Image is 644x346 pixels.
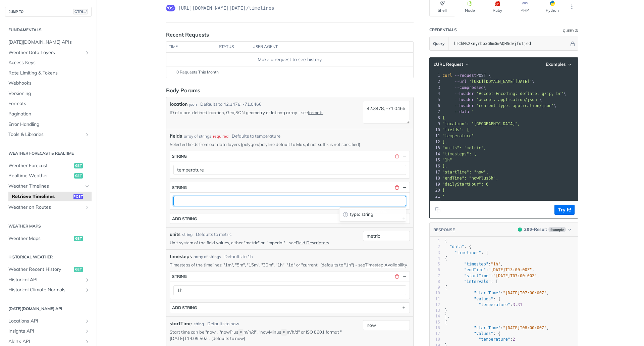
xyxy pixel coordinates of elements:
[170,262,410,268] p: Timesteps of the timelines: "1m", "5m", "15m", "30m", "1h", "1d" or "current" (defaults to "1h") ...
[445,320,447,325] span: {
[5,161,92,171] a: Weather Forecastget
[170,240,360,246] p: Unit system of the field values, either "metric" or "imperial" - see
[8,49,83,56] span: Weather Data Layers
[85,277,90,283] button: Show subpages for Historical API
[166,42,217,52] th: time
[363,101,410,123] textarea: 42.3478, -71.0466
[362,211,402,218] span: string
[445,274,539,278] span: : ,
[8,121,90,128] span: Error Handling
[488,267,532,272] span: "[DATE]T13:00:00Z"
[5,316,92,326] a: Locations APIShow subpages for Locations API
[442,73,491,78] span: POST \
[85,339,90,344] button: Show subpages for Alerts API
[350,211,360,218] span: type :
[5,109,92,119] a: Pagination
[454,109,469,114] span: --data
[172,185,187,190] div: string
[8,318,83,325] span: Locations API
[5,326,92,336] a: Insights APIShow subpages for Insights API
[401,153,408,159] button: Hide
[283,330,285,335] span: X
[166,5,175,11] span: post
[454,79,467,84] span: --url
[170,329,360,342] p: Start time can be "now", "nowPlus m/h/d", "nowMinus m/h/d" or ISO 8601 format "[DATE]T14:09:50Z"....
[8,172,72,179] span: Realtime Weather
[563,28,574,33] div: Query
[8,39,90,46] span: [DATE][DOMAIN_NAME] APIs
[170,213,410,224] button: ADD string
[429,27,457,33] div: Credentials
[8,183,83,190] span: Weather Timelines
[169,56,411,63] div: Make a request to see history.
[5,78,92,88] a: Webhooks
[430,261,440,267] div: 5
[442,176,498,181] span: "endTime": "nowPlus6h",
[445,337,515,342] span: :
[445,239,447,243] span: {
[176,69,219,75] span: 0 Requests This Month
[575,29,578,33] i: Information
[454,97,474,102] span: --header
[479,302,510,307] span: "temperature"
[85,318,90,324] button: Show subpages for Locations API
[479,337,510,342] span: "temperature"
[194,254,221,260] div: array of strings
[172,305,197,310] div: ADD string
[442,134,474,138] span: "temperature"
[430,279,440,285] div: 8
[5,171,92,181] a: Realtime Weatherget
[8,59,90,66] span: Access Keys
[194,321,204,327] div: string
[442,194,445,199] span: '
[166,86,200,94] div: Body Params
[73,9,88,14] span: CTRL-/
[85,205,90,210] button: Show subpages for Weather on Routes
[442,170,488,175] span: "startTime": "now",
[493,274,537,278] span: "[DATE]T07:00:00Z"
[170,101,187,108] label: location
[170,253,192,260] span: timesteps
[442,188,445,193] span: }
[445,302,522,307] span: :
[394,184,400,190] button: Delete
[8,204,83,211] span: Weather on Routes
[172,274,187,279] div: string
[445,267,534,272] span: : ,
[430,127,441,133] div: 10
[430,157,441,163] div: 15
[296,240,329,245] a: Field Descriptors
[5,181,92,191] a: Weather TimelinesHide subpages for Weather Timelines
[431,61,471,68] button: cURL Request
[170,141,410,147] p: Selected fields from our data layers (polygon/polyline default to Max, if not suffix is not speci...
[8,277,83,283] span: Historical API
[563,28,578,33] div: QueryInformation
[213,133,228,139] div: required
[464,262,488,266] span: "timestep"
[5,285,92,295] a: Historical Climate NormalsShow subpages for Historical Climate Normals
[74,173,83,179] span: get
[5,202,92,212] a: Weather on RoutesShow subpages for Weather on Routes
[454,103,474,108] span: --header
[445,314,450,318] span: },
[8,70,90,77] span: Rate Limiting & Tokens
[170,151,410,161] button: string
[170,182,410,192] button: string
[430,37,448,50] button: Query
[8,131,83,138] span: Tools & Libraries
[170,109,360,115] p: ID of a pre-defined location, GeoJSON geometry or latlong array - see
[503,326,546,330] span: "[DATE]T08:00:00Z"
[513,337,515,342] span: 2
[445,279,498,284] span: : [
[85,184,90,189] button: Hide subpages for Weather Timelines
[474,326,500,330] span: "startTime"
[430,151,441,157] div: 14
[430,319,440,325] div: 15
[442,152,476,156] span: "timesteps": [
[474,297,493,301] span: "values"
[543,61,575,68] button: Examples
[430,115,441,121] div: 8
[365,262,407,267] a: Timestep Availability
[5,58,92,68] a: Access Keys
[401,274,408,280] button: Hide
